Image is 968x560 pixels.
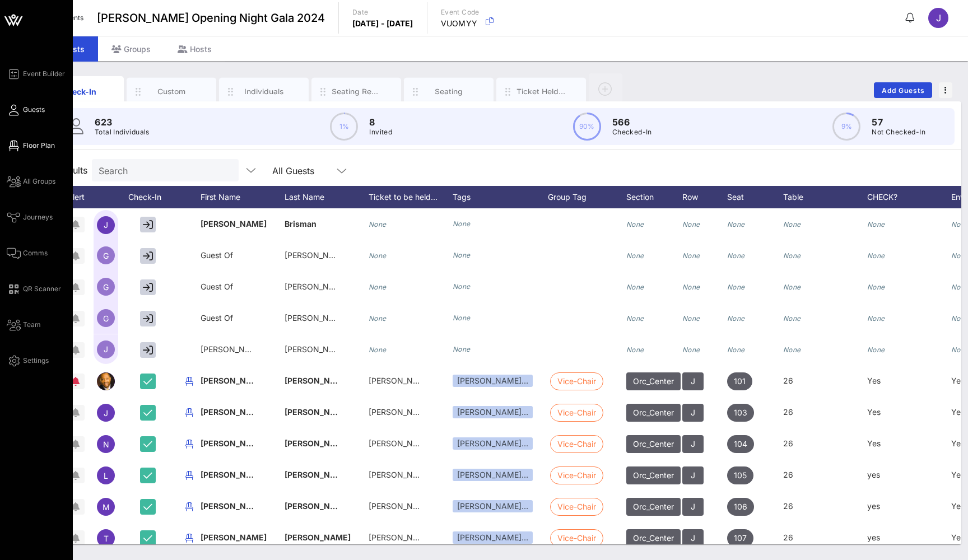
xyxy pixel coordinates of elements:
[453,345,471,353] i: None
[164,36,225,62] div: Hosts
[783,220,801,228] i: None
[104,471,108,480] span: L
[201,250,233,260] span: Guest Of
[369,314,387,323] i: None
[201,376,267,385] span: [PERSON_NAME]
[872,127,925,138] p: Not Checked-In
[369,283,387,291] i: None
[352,7,413,18] p: Date
[633,435,674,453] span: Orc_Center
[23,248,48,258] span: Comms
[369,376,433,385] span: [PERSON_NAME]
[201,533,267,542] span: [PERSON_NAME]
[727,220,745,228] i: None
[201,282,233,291] span: Guest Of
[867,501,880,511] span: yes
[691,435,695,453] span: J
[633,466,674,484] span: Orc_Center
[369,346,387,354] i: None
[682,346,700,354] i: None
[95,127,150,138] p: Total Individuals
[54,86,104,97] div: Check-In
[626,283,644,291] i: None
[285,282,349,291] span: [PERSON_NAME]
[441,18,480,29] p: VUOMYY
[691,466,695,484] span: J
[557,498,596,515] span: Vice-Chair
[453,282,471,291] i: None
[867,186,951,208] div: CHECK?
[201,344,265,354] span: [PERSON_NAME]
[928,8,948,28] div: J
[734,466,747,484] span: 105
[201,407,267,417] span: [PERSON_NAME]
[122,186,178,208] div: Check-In
[633,529,674,547] span: Orc_Center
[453,314,471,322] i: None
[557,467,596,484] span: Vice-Chair
[734,404,747,422] span: 103
[147,86,197,97] div: Custom
[783,533,793,542] span: 26
[97,10,325,26] span: [PERSON_NAME] Opening Night Gala 2024
[453,375,533,387] div: [PERSON_NAME]…
[23,212,53,222] span: Journeys
[783,438,793,448] span: 26
[424,86,474,97] div: Seating
[867,314,885,323] i: None
[783,501,793,511] span: 26
[557,404,596,421] span: Vice-Chair
[867,283,885,291] i: None
[867,220,885,228] i: None
[369,533,433,542] span: [PERSON_NAME]
[7,318,41,332] a: Team
[626,314,644,323] i: None
[936,12,941,24] span: J
[23,105,45,115] span: Guests
[691,529,695,547] span: J
[7,354,49,367] a: Settings
[612,127,652,138] p: Checked-In
[201,501,267,511] span: [PERSON_NAME]
[783,470,793,479] span: 26
[872,115,925,129] p: 57
[98,36,164,62] div: Groups
[352,18,413,29] p: [DATE] - [DATE]
[682,283,700,291] i: None
[441,7,480,18] p: Event Code
[682,186,727,208] div: Row
[951,438,965,448] span: Yes
[682,220,700,228] i: None
[369,115,392,129] p: 8
[951,407,965,417] span: Yes
[557,373,596,390] span: Vice-Chair
[272,166,314,176] div: All Guests
[285,533,351,542] span: [PERSON_NAME]
[7,139,55,152] a: Floor Plan
[453,406,533,418] div: [PERSON_NAME]…
[453,437,533,450] div: [PERSON_NAME]…
[369,251,387,260] i: None
[7,246,48,260] a: Comms
[734,529,747,547] span: 107
[7,103,45,116] a: Guests
[783,346,801,354] i: None
[951,501,965,511] span: Yes
[104,220,108,230] span: J
[369,438,433,448] span: [PERSON_NAME]
[201,219,267,228] span: [PERSON_NAME]
[734,372,746,390] span: 101
[626,220,644,228] i: None
[95,115,150,129] p: 623
[103,251,109,260] span: G
[453,531,533,544] div: [PERSON_NAME]…
[103,440,109,449] span: N
[103,282,109,292] span: G
[369,220,387,228] i: None
[951,470,965,479] span: Yes
[453,251,471,259] i: None
[266,159,355,181] div: All Guests
[369,127,392,138] p: Invited
[104,408,108,418] span: J
[691,372,695,390] span: J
